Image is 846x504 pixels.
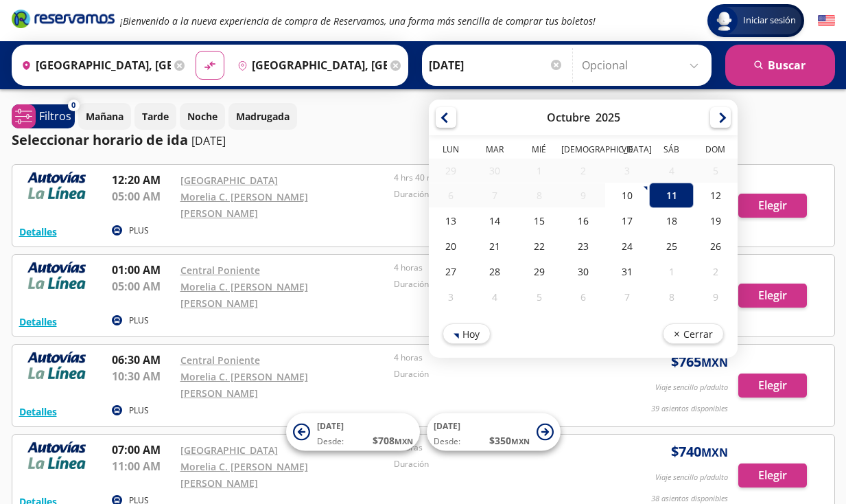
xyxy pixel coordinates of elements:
[112,172,174,188] p: 12:20 AM
[429,183,473,207] div: 06-Oct-25
[71,100,75,111] span: 0
[112,352,174,368] p: 06:30 AM
[180,190,308,220] a: Morelia C. [PERSON_NAME] [PERSON_NAME]
[473,159,517,183] div: 30-Sep-25
[427,413,561,451] button: [DATE]Desde:$350MXN
[180,370,308,400] a: Morelia C. [PERSON_NAME] [PERSON_NAME]
[317,420,344,432] span: [DATE]
[473,183,517,207] div: 07-Oct-25
[180,280,308,310] a: Morelia C. [PERSON_NAME] [PERSON_NAME]
[651,403,728,415] p: 39 asientos disponibles
[605,259,649,284] div: 31-Oct-25
[725,45,835,86] button: Buscar
[429,259,473,284] div: 27-Oct-25
[19,404,57,419] button: Detalles
[818,12,835,30] button: English
[19,262,95,289] img: RESERVAMOS
[561,159,604,183] div: 02-Oct-25
[693,233,737,259] div: 26-Oct-25
[473,208,517,233] div: 14-Oct-25
[19,225,57,239] button: Detalles
[561,233,604,259] div: 23-Oct-25
[434,435,460,448] span: Desde:
[473,284,517,310] div: 04-Nov-25
[649,284,693,310] div: 08-Nov-25
[738,463,807,488] button: Elegir
[582,48,705,82] input: Opcional
[180,444,278,457] a: [GEOGRAPHIC_DATA]
[605,159,649,183] div: 03-Oct-25
[429,159,473,183] div: 29-Sep-25
[701,355,728,370] small: MXN
[605,284,649,310] div: 07-Nov-25
[489,433,530,448] span: $ 350
[394,172,601,184] p: 4 hrs 40 mins
[180,264,260,277] a: Central Poniente
[649,144,693,159] th: Sábado
[517,208,561,233] div: 15-Oct-25
[187,109,218,124] p: Noche
[12,8,115,29] i: Brand Logo
[693,144,737,159] th: Domingo
[180,460,308,490] a: Morelia C. [PERSON_NAME] [PERSON_NAME]
[473,144,517,159] th: Martes
[112,458,174,474] p: 11:00 AM
[671,442,728,462] span: $ 740
[191,133,226,149] p: [DATE]
[112,442,174,458] p: 07:00 AM
[443,323,491,344] button: Hoy
[595,110,620,125] div: 2025
[429,233,473,259] div: 20-Oct-25
[286,413,420,451] button: [DATE]Desde:$708MXN
[12,8,115,33] a: Brand Logo
[394,458,601,470] p: Duración
[561,183,604,207] div: 09-Oct-25
[78,103,131,130] button: Mañana
[39,108,71,124] p: Filtros
[511,436,530,446] small: MXN
[561,284,604,310] div: 06-Nov-25
[517,144,561,159] th: Miércoles
[19,314,57,329] button: Detalles
[19,172,95,199] img: RESERVAMOS
[649,183,693,208] div: 11-Oct-25
[12,104,75,128] button: 0Filtros
[693,208,737,233] div: 19-Oct-25
[517,284,561,310] div: 05-Nov-25
[738,284,807,308] button: Elegir
[180,174,278,187] a: [GEOGRAPHIC_DATA]
[561,259,604,284] div: 30-Oct-25
[129,314,149,327] p: PLUS
[649,259,693,284] div: 01-Nov-25
[738,194,807,218] button: Elegir
[517,233,561,259] div: 22-Oct-25
[394,188,601,201] p: Duración
[19,442,95,469] img: RESERVAMOS
[134,103,176,130] button: Tarde
[662,323,723,344] button: Cerrar
[373,433,413,448] span: $ 708
[473,259,517,284] div: 28-Oct-25
[86,109,124,124] p: Mañana
[232,48,387,82] input: Buscar Destino
[394,278,601,290] p: Duración
[429,284,473,310] div: 03-Nov-25
[517,183,561,207] div: 08-Oct-25
[693,159,737,183] div: 05-Oct-25
[671,352,728,372] span: $ 765
[394,262,601,274] p: 4 horas
[12,130,188,150] p: Seleccionar horario de ida
[693,183,737,208] div: 12-Oct-25
[236,109,290,124] p: Madrugada
[561,208,604,233] div: 16-Oct-25
[517,159,561,183] div: 01-Oct-25
[605,208,649,233] div: 17-Oct-25
[129,225,149,237] p: PLUS
[228,103,297,130] button: Madrugada
[655,472,728,483] p: Viaje sencillo p/adulto
[517,259,561,284] div: 29-Oct-25
[317,435,344,448] span: Desde:
[129,404,149,417] p: PLUS
[693,284,737,310] div: 09-Nov-25
[112,188,174,205] p: 05:00 AM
